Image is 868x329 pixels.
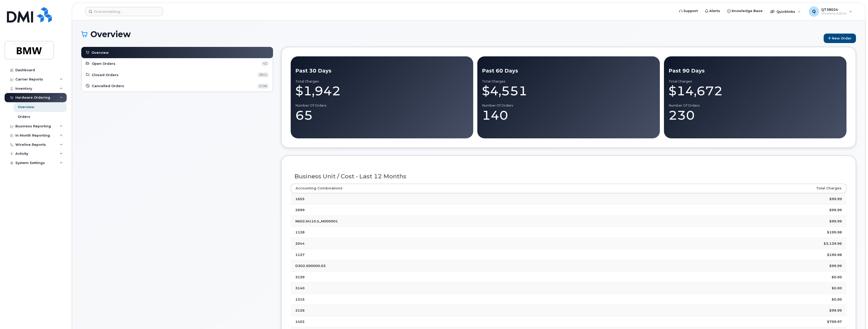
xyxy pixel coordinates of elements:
[261,61,269,66] span: 42
[92,84,124,88] span: Cancelled Orders
[827,230,842,234] strong: $199.98
[669,104,842,108] div: Number of Orders
[482,108,655,123] div: 140
[85,72,269,78] a: Closed Orders 2811
[291,184,647,193] th: Accounting Combinations
[829,308,842,312] strong: $99.99
[295,173,843,180] h3: Business Unit / Cost - Last 12 Months
[92,61,115,66] span: Open Orders
[669,83,842,99] div: $14,672
[257,72,269,77] span: 2811
[295,67,469,75] div: Past 30 Days
[482,83,655,99] div: $4,551
[81,30,821,39] h1: Overview
[295,197,305,201] strong: 1655
[295,241,305,245] strong: 2044
[295,264,326,268] strong: D302.690000.03
[829,197,842,201] strong: $99.99
[824,241,842,245] strong: $3,139.96
[295,83,469,99] div: $1,942
[829,264,842,268] strong: $99.99
[669,79,842,84] div: Total Charges
[827,253,842,257] strong: $199.98
[295,253,305,257] strong: 1127
[295,208,305,212] strong: 2699
[829,208,842,212] strong: $99.99
[482,79,655,84] div: Total Charges
[295,230,305,234] strong: 1128
[85,83,269,89] a: Cancelled Orders 2196
[832,297,842,301] strong: $0.00
[85,49,269,56] a: Overview
[832,286,842,290] strong: $0.00
[295,104,469,108] div: Number of Orders
[295,275,305,279] strong: 3139
[295,308,305,312] strong: 2126
[832,275,842,279] strong: $0.00
[295,286,305,290] strong: 3140
[482,67,655,75] div: Past 60 Days
[92,50,109,55] span: Overview
[295,108,469,123] div: 65
[827,320,842,324] strong: $799.97
[85,60,269,67] a: Open Orders 42
[92,73,118,77] span: Closed Orders
[824,34,856,43] a: New Order
[482,104,655,108] div: Number of Orders
[257,84,269,89] span: 2196
[295,79,469,84] div: Total Charges
[647,184,846,193] th: Total Charges
[669,108,842,123] div: 230
[829,219,842,223] strong: $99.99
[295,297,305,301] strong: 1315
[295,320,305,324] strong: 1402
[295,219,338,223] strong: N602.M110.S_M000001
[669,67,842,75] div: Past 90 Days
